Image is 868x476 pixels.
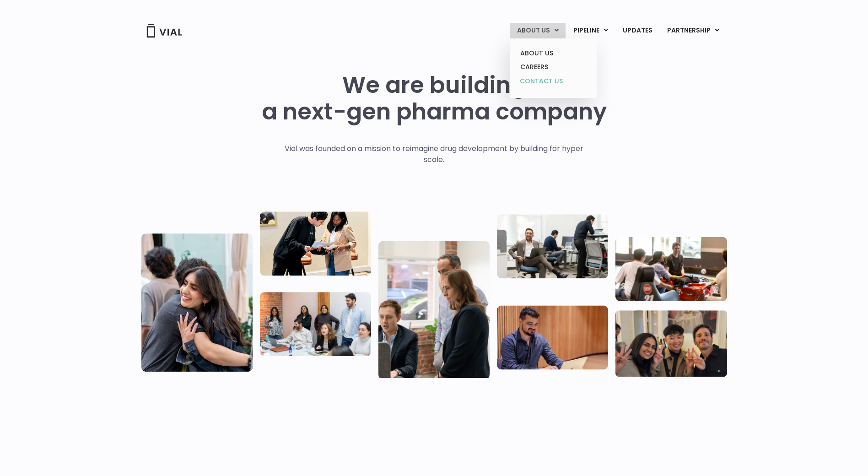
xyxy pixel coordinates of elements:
[260,292,371,356] img: Eight people standing and sitting in an office
[262,72,607,125] h1: We are building a next-gen pharma company
[260,211,371,276] img: Two people looking at a paper talking.
[615,310,727,377] img: Group of 3 people smiling holding up the peace sign
[275,143,593,165] p: Vial was founded on a mission to reimagine drug development by building for hyper scale.
[497,214,608,278] img: Three people working in an office
[615,23,659,38] a: UPDATES
[513,74,593,89] a: CONTACT US
[660,23,727,38] a: PARTNERSHIPMenu Toggle
[566,23,615,38] a: PIPELINEMenu Toggle
[513,46,593,60] a: ABOUT US
[146,24,183,38] img: Vial Logo
[141,233,253,372] img: Vial Life
[510,23,566,38] a: ABOUT USMenu Toggle
[378,241,490,379] img: Group of three people standing around a computer looking at the screen
[497,305,608,369] img: Man working at a computer
[513,60,593,74] a: CAREERS
[615,237,727,301] img: Group of people playing whirlyball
